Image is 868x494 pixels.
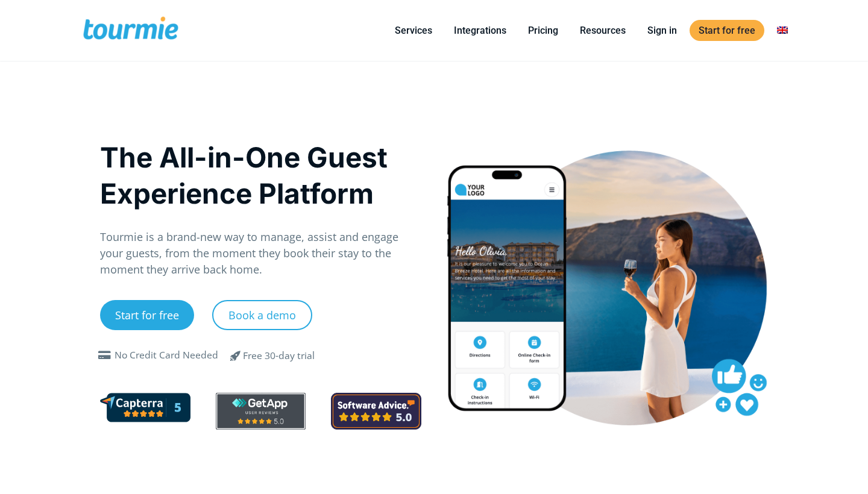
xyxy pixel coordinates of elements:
a: Services [386,23,441,38]
span:  [95,351,115,360]
span:  [221,348,250,363]
a: Book a demo [212,300,312,330]
h1: The All-in-One Guest Experience Platform [100,139,421,211]
div: No Credit Card Needed [115,348,218,363]
a: Pricing [519,23,567,38]
a: Resources [571,23,635,38]
p: Tourmie is a brand-new way to manage, assist and engage your guests, from the moment they book th... [100,229,421,278]
div: Free 30-day trial [243,349,315,363]
a: Integrations [445,23,515,38]
a: Start for free [690,20,764,41]
a: Start for free [100,300,194,330]
a: Sign in [638,23,686,38]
